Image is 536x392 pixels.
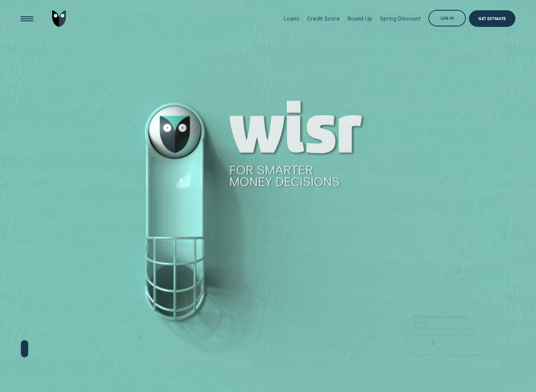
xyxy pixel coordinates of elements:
[380,15,420,22] div: Spring Discount
[413,314,477,337] p: Find out how Aussies are really feeling about money in [DATE].
[307,15,340,22] div: Credit Score
[348,15,372,22] div: Round Up
[413,314,468,325] strong: Wisr Money On Your Mind Report
[428,10,466,27] button: Log in
[469,10,515,27] a: Get Estimate
[18,10,35,27] button: Open Menu
[284,15,299,22] div: Loans
[413,342,430,345] span: Learn more
[405,304,486,356] a: Wisr Money On Your Mind ReportFind out how Aussies are really feeling about money in [DATE].Learn...
[52,10,66,27] img: Wisr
